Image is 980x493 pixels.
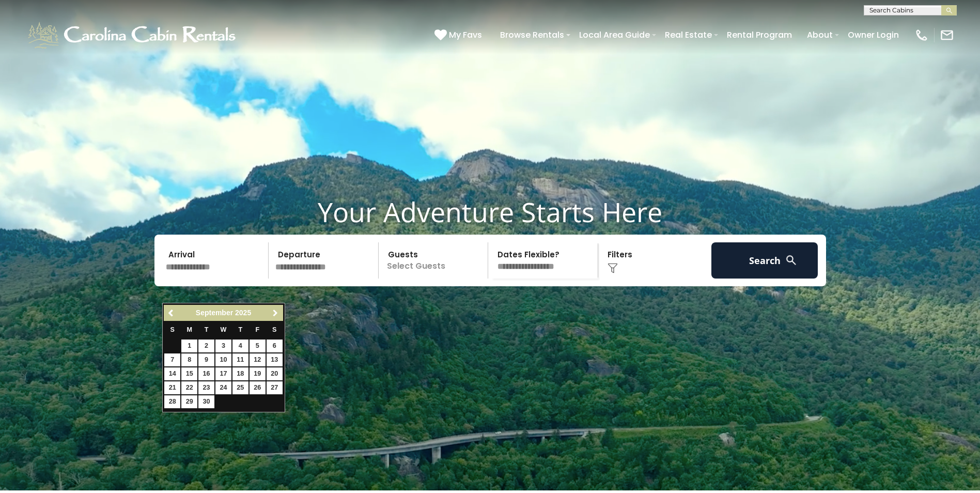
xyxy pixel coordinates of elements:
span: 2025 [235,309,251,317]
a: 27 [267,381,283,394]
a: 4 [232,340,248,352]
a: 2 [198,340,214,352]
a: 16 [198,367,214,380]
a: 21 [164,381,180,394]
span: Friday [255,326,259,333]
a: 5 [250,340,266,352]
span: Sunday [170,326,175,333]
a: 23 [198,381,214,394]
a: 12 [250,353,266,366]
img: mail-regular-white.png [940,28,954,42]
a: Browse Rentals [495,26,569,44]
span: Monday [186,326,192,333]
span: Tuesday [205,326,209,333]
img: White-1-1-2.png [26,20,240,51]
span: Thursday [239,326,243,333]
span: September [196,309,233,317]
a: Previous [165,306,178,319]
a: Next [269,306,282,319]
span: Saturday [272,326,276,333]
a: 13 [267,353,283,366]
h1: Your Adventure Starts Here [8,196,972,228]
span: Wednesday [221,326,227,333]
img: phone-regular-white.png [914,28,929,42]
a: 22 [181,381,197,394]
a: 1 [181,340,197,352]
a: 10 [215,353,231,366]
a: 28 [164,395,180,408]
a: Rental Program [722,26,797,44]
a: 7 [164,353,180,366]
a: 8 [181,353,197,366]
a: 20 [267,367,283,380]
a: 18 [232,367,248,380]
a: 11 [232,353,248,366]
a: 30 [198,395,214,408]
a: 15 [181,367,197,380]
img: search-regular-white.png [785,254,798,267]
a: Real Estate [660,26,717,44]
a: My Favs [434,28,485,42]
span: Next [271,309,279,317]
a: 3 [215,340,231,352]
a: 9 [198,353,214,366]
img: filter--v1.png [608,263,618,273]
a: 25 [232,381,248,394]
span: My Favs [449,28,482,41]
button: Search [711,242,818,279]
a: 24 [215,381,231,394]
a: 19 [250,367,266,380]
a: Owner Login [843,26,904,44]
p: Select Guests [382,242,488,279]
a: 17 [215,367,231,380]
a: 29 [181,395,197,408]
a: About [802,26,838,44]
a: 26 [250,381,266,394]
a: 6 [267,340,283,352]
span: Previous [167,309,176,317]
a: Local Area Guide [574,26,655,44]
a: 14 [164,367,180,380]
